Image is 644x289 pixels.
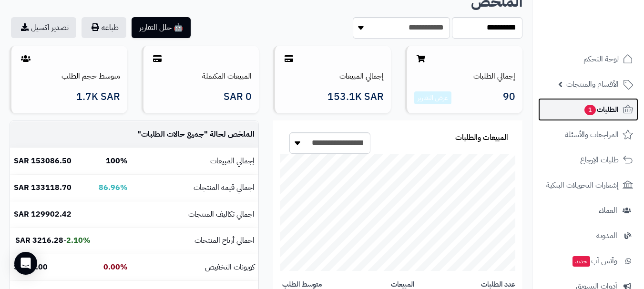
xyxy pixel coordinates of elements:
[418,93,448,103] a: عرض التقارير
[572,254,617,268] span: وآتس آب
[538,98,638,121] a: الطلبات1
[14,252,37,275] div: Open Intercom Messenger
[580,153,619,167] span: طلبات الإرجاع
[132,201,258,228] td: اجمالي تكاليف المنتجات
[106,155,128,167] b: 100%
[224,91,252,102] span: 0 SAR
[132,175,258,201] td: اجمالي قيمة المنتجات
[66,235,91,246] b: 2.10%
[132,254,258,280] td: كوبونات التخفيض
[503,91,515,105] span: 90
[76,91,120,102] span: 1.7K SAR
[538,123,638,146] a: المراجعات والأسئلة
[61,70,120,82] a: متوسط حجم الطلب
[14,182,72,193] b: 133118.70 SAR
[538,199,638,222] a: العملاء
[538,249,638,272] a: وآتس آبجديد
[565,128,619,141] span: المراجعات والأسئلة
[132,121,258,148] td: الملخص لحالة " "
[11,17,76,38] a: تصدير اكسيل
[596,229,617,242] span: المدونة
[566,78,619,91] span: الأقسام والمنتجات
[10,228,94,254] td: -
[132,148,258,174] td: إجمالي المبيعات
[141,129,204,140] span: جميع حالات الطلبات
[103,261,128,273] b: 0.00%
[572,256,590,267] span: جديد
[583,103,619,116] span: الطلبات
[202,70,252,82] a: المبيعات المكتملة
[82,17,126,38] button: طباعة
[132,17,191,38] button: 🤖 حلل التقارير
[538,174,638,197] a: إشعارات التحويلات البنكية
[327,91,384,102] span: 153.1K SAR
[132,228,258,254] td: اجمالي أرباح المنتجات
[473,70,515,82] a: إجمالي الطلبات
[584,105,596,115] span: 1
[538,48,638,70] a: لوحة التحكم
[14,209,72,220] b: 129902.42 SAR
[583,52,619,66] span: لوحة التحكم
[14,261,48,273] b: 0.00 SAR
[339,70,384,82] a: إجمالي المبيعات
[538,149,638,171] a: طلبات الإرجاع
[599,204,617,217] span: العملاء
[455,134,508,142] h3: المبيعات والطلبات
[14,155,72,167] b: 153086.50 SAR
[538,224,638,247] a: المدونة
[99,182,128,193] b: 86.96%
[15,235,63,246] b: 3216.28 SAR
[546,179,619,192] span: إشعارات التحويلات البنكية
